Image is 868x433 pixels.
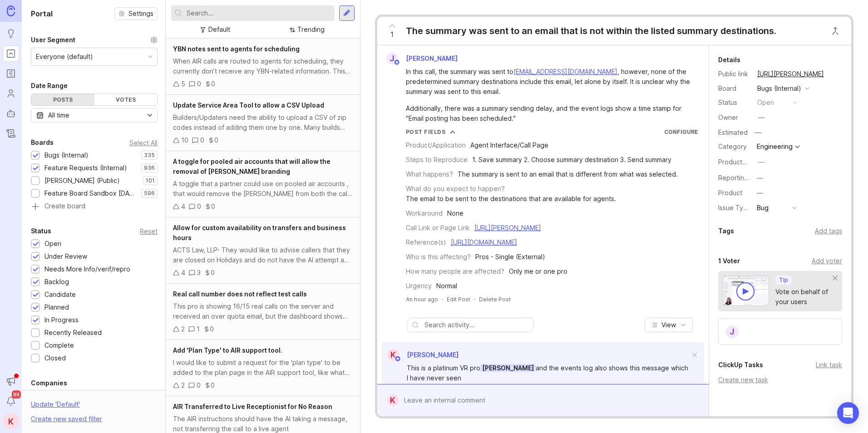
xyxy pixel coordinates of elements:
div: Product/Application [406,140,466,150]
span: Allow for custom availability on transfers and business hours [173,224,346,241]
div: This pro is showing 16/15 real calls on the server and received an over quota email, but the dash... [173,301,353,321]
div: Default [208,25,230,34]
div: 1 [197,324,200,334]
input: Search activity... [424,320,529,330]
div: Complete [44,340,74,350]
div: Link task [816,360,842,370]
p: 936 [144,164,155,172]
div: Edit Post [447,295,470,303]
div: J [386,53,398,64]
div: 4 [181,268,185,278]
div: Engineering [757,143,793,150]
div: Normal [436,281,457,291]
a: [URL][PERSON_NAME] [474,224,541,231]
div: 0 [210,324,214,334]
a: Create board [31,203,158,211]
div: A toggle that a partner could use on pooled air accounts , that would remove the [PERSON_NAME] fr... [173,179,353,199]
div: Agent Interface/Call Page [470,140,548,150]
a: Autopilot [3,105,19,122]
div: Only me or one pro [509,266,567,276]
a: Portal [3,45,19,62]
div: Companies [31,378,67,389]
span: 99 [12,390,21,399]
div: What do you expect to happen? [406,184,505,194]
span: [PERSON_NAME] [407,351,459,359]
div: What happens? [406,169,453,179]
div: J [725,325,740,339]
div: 0 [197,202,201,212]
span: View [661,320,676,330]
div: Update ' Default ' [31,399,80,414]
div: Bug [757,203,769,213]
p: 335 [144,152,155,159]
div: 1 Voter [718,256,740,266]
div: All time [48,110,69,120]
span: Update Service Area Tool to allow a CSV Upload [173,101,324,109]
a: J[PERSON_NAME] [381,53,465,64]
div: The summary was sent to an email that is not within the listed summary destinations. [406,25,776,37]
p: 101 [146,177,155,184]
label: ProductboardID [718,158,766,166]
div: 10 [181,135,188,145]
span: Add 'Plan Type' to AIR support tool. [173,346,282,354]
div: Recently Released [44,328,102,338]
label: Issue Type [718,204,751,212]
div: Post Fields [406,128,446,136]
div: 4 [181,202,185,212]
a: [URL][DOMAIN_NAME] [451,238,517,246]
div: K [387,349,399,361]
div: 0 [197,79,201,89]
div: None [447,208,464,218]
button: ProductboardID [755,156,767,168]
div: Add tags [815,226,842,236]
img: member badge [394,355,401,362]
svg: toggle icon [143,112,157,119]
div: ClickUp Tasks [718,359,763,370]
div: Category [718,142,750,152]
div: — [752,127,764,138]
div: 0 [211,380,215,390]
div: · [442,295,443,303]
img: video-thumbnail-vote-d41b83416815613422e2ca741bf692cc.jpg [723,276,769,306]
div: 2 [181,380,185,390]
div: This is a platinum VR pro and the events log also shows this message which I have never seen [407,363,690,383]
div: Builders/Updaters need the ability to upload a CSV of zip codes instead of adding them one by one... [173,113,353,133]
a: Real call number does not reflect test callsThis pro is showing 16/15 real calls on the server an... [166,284,360,340]
div: I would like to submit a request for the 'plan type' to be added to the plan page in the AIR supp... [173,358,353,378]
div: Votes [94,94,158,105]
div: Feature Requests (Internal) [44,163,127,173]
div: Candidate [44,290,76,300]
div: Status [718,98,750,108]
div: K [387,394,399,406]
a: [EMAIL_ADDRESS][DOMAIN_NAME] [513,68,617,75]
a: Add 'Plan Type' to AIR support tool.I would like to submit a request for the 'plan type' to be ad... [166,340,360,396]
div: Public link [718,69,750,79]
div: Additionally, there was a summary sending delay, and the event logs show a time stamp for "Email ... [406,103,690,123]
div: 0 [197,380,201,390]
button: K [3,413,19,429]
div: 0 [200,135,204,145]
div: When AIR calls are routed to agents for scheduling, they currently don’t receive any YBN-related ... [173,56,353,76]
div: 3 [197,268,201,278]
div: 0 [211,79,215,89]
span: 1 [390,30,394,39]
div: — [757,188,763,198]
div: Needs More Info/verif/repro [44,264,130,274]
button: Close button [826,22,844,40]
div: How many people are affected? [406,266,504,276]
div: Workaround [406,208,443,218]
a: A toggle for pooled air accounts that will allow the removal of [PERSON_NAME] brandingA toggle th... [166,151,360,217]
div: The email to be sent to the destinations that are available for agents. [406,194,616,204]
a: An hour ago [406,295,438,303]
button: View [645,318,693,332]
div: Open [44,239,61,249]
div: 2 [181,324,185,334]
div: Urgency [406,281,432,291]
div: Who is this affecting? [406,252,471,262]
button: Announcements [3,373,19,389]
div: The summary is sent to an email that is different from what was selected. [458,169,678,179]
img: member badge [393,59,400,66]
div: 5 [181,79,185,89]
